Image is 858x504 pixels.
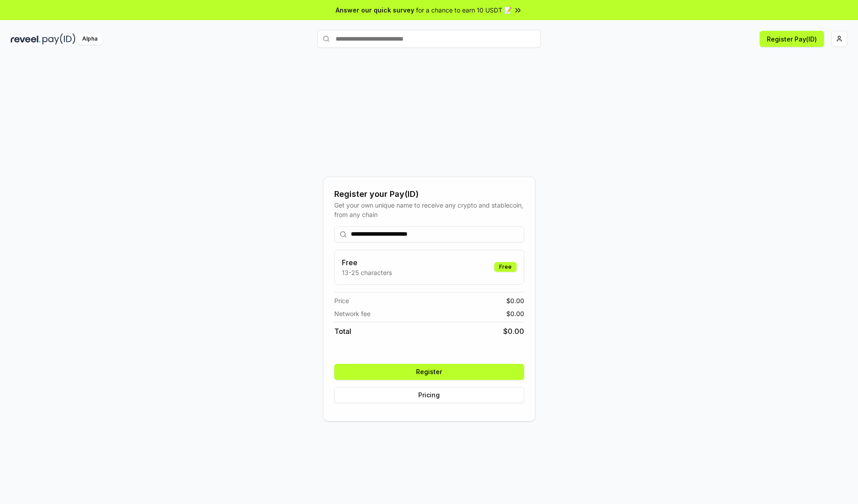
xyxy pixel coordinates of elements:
[11,33,41,45] img: reveel_dark
[416,5,512,15] span: for a chance to earn 10 USDT 📝
[336,5,414,15] span: Answer our quick survey
[77,33,102,45] div: Alpha
[506,309,524,318] span: $ 0.00
[334,364,524,380] button: Register
[342,257,392,268] h3: Free
[334,200,524,219] div: Get your own unique name to receive any crypto and stablecoin, from any chain
[506,296,524,305] span: $ 0.00
[494,262,517,272] div: Free
[342,268,392,277] p: 13-25 characters
[760,31,824,47] button: Register Pay(ID)
[334,309,370,318] span: Network fee
[334,296,349,305] span: Price
[334,188,524,200] div: Register your Pay(ID)
[334,387,524,403] button: Pricing
[503,326,524,337] span: $ 0.00
[334,326,351,337] span: Total
[42,33,76,45] img: pay_id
